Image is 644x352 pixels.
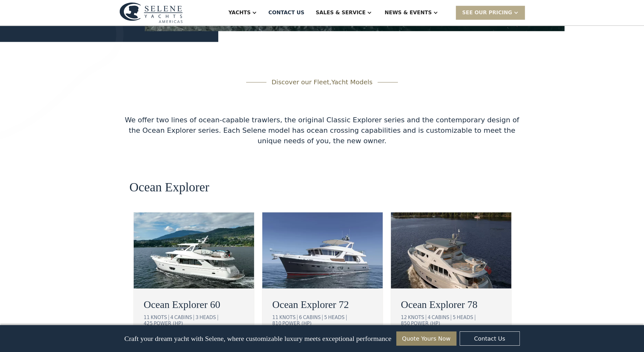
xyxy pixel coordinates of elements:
div: Yachts [228,9,251,16]
div: HEADS [328,315,347,320]
div: SEE Our Pricing [462,9,512,16]
div: Discover our Fleet, [271,77,373,87]
img: ocean going trawler [262,212,383,288]
div: 850 [401,321,410,326]
div: 11 [272,315,278,320]
img: ocean going trawler [134,212,254,288]
div: 4 [170,315,174,320]
div: 810 [272,321,282,326]
div: HEADS [200,315,218,320]
a: Ocean Explorer 72 [272,297,373,312]
div: 5 [453,315,456,320]
a: Ocean Explorer 78 [401,297,501,312]
img: ocean going trawler [391,212,511,288]
div: 3 [195,315,199,320]
div: Sales & Service [316,9,366,16]
div: 6 [299,315,302,320]
div: We offer two lines of ocean-capable trawlers, the original Classic Explorer series and the contem... [119,115,525,146]
p: Craft your dream yacht with Selene, where customizable luxury meets exceptional performance [124,335,391,343]
div: CABINS [431,315,451,320]
div: 12 [401,315,407,320]
div: CABINS [303,315,322,320]
div: KNOTS [408,315,426,320]
div: News & EVENTS [385,9,432,16]
div: SEE Our Pricing [456,6,525,19]
div: CABINS [174,315,194,320]
a: Contact Us [460,331,520,346]
a: Quote Yours Now [396,331,456,346]
div: 11 [144,315,150,320]
h2: Ocean Explorer [130,180,209,194]
div: POWER (HP) [282,321,311,326]
div: 425 [144,321,153,326]
div: POWER (HP) [411,321,440,326]
a: Ocean Explorer 60 [144,297,244,312]
span: Yacht Models [331,78,373,86]
img: logo [119,2,183,23]
div: KNOTS [279,315,297,320]
div: HEADS [457,315,475,320]
div: Contact US [268,9,304,16]
div: 4 [428,315,431,320]
div: POWER (HP) [154,321,183,326]
div: 5 [324,315,327,320]
div: KNOTS [151,315,169,320]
